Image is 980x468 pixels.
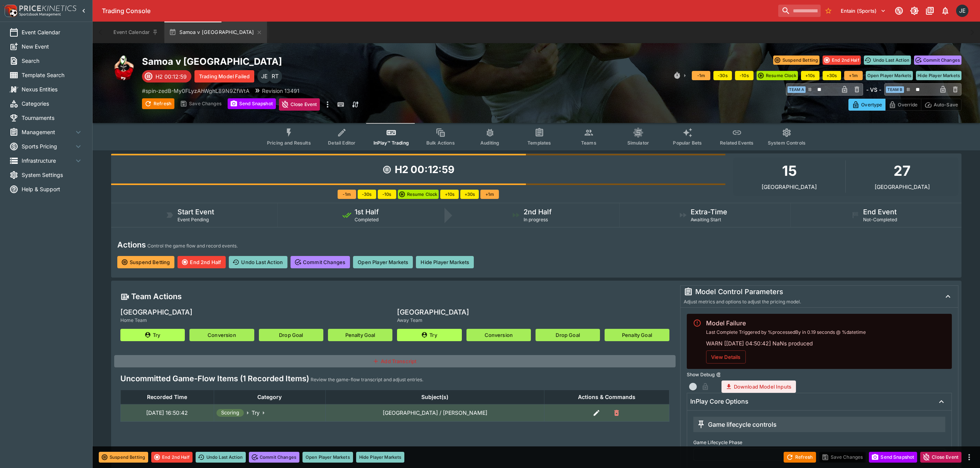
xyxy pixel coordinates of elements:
[848,99,961,111] div: Start From
[117,256,174,268] button: Suspend Betting
[111,56,136,80] img: rugby_union.png
[823,56,861,65] button: End 2nd Half
[954,2,971,19] button: James Edlin
[358,190,376,199] button: -30s
[356,452,405,463] button: Hide Player Markets
[768,140,806,146] span: System Controls
[956,5,968,17] div: James Edlin
[416,256,474,268] button: Hide Player Markets
[326,404,544,421] td: [GEOGRAPHIC_DATA] / [PERSON_NAME]
[291,256,350,268] button: Commit Changes
[99,452,148,463] button: Suspend Betting
[735,71,754,80] button: -10s
[353,256,413,268] button: Open Player Markets
[898,101,917,109] p: Override
[527,140,551,146] span: Templates
[120,329,185,341] button: Try
[177,256,226,268] button: End 2nd Half
[866,71,913,80] button: Open Player Markets
[142,87,250,95] p: Copy To Clipboard
[894,160,911,181] h1: 27
[2,3,18,19] img: PriceKinetics Logo
[109,22,163,43] button: Event Calendar
[259,329,323,341] button: Drop Goal
[22,71,83,79] span: Template Search
[19,13,61,16] img: Sportsbook Management
[684,287,935,296] div: Model Control Parameters
[22,128,74,136] span: Management
[921,99,961,111] button: Auto-Save
[713,71,732,80] button: -30s
[22,171,83,179] span: System Settings
[706,318,866,328] div: Model Failure
[121,404,214,421] td: [DATE] 16:50:42
[844,71,863,80] button: +1m
[782,160,797,181] h1: 15
[875,184,930,190] p: [GEOGRAPHIC_DATA]
[120,308,193,316] h5: [GEOGRAPHIC_DATA]
[965,453,974,462] button: more
[378,190,396,199] button: -10s
[524,207,552,216] h5: 2nd Half
[142,56,552,67] h2: Copy To Clipboard
[892,4,906,18] button: Connected to PK
[216,409,244,417] span: Scoring
[907,4,921,18] button: Toggle light/dark mode
[938,4,952,18] button: Notifications
[544,390,669,404] th: Actions & Commands
[687,371,715,378] p: Show Debug
[22,85,83,93] span: Nexus Entities
[823,71,841,80] button: +30s
[480,140,499,146] span: Auditing
[784,452,816,463] button: Refresh
[864,56,911,65] button: Undo Last Action
[801,71,819,80] button: +10s
[338,190,356,199] button: -1m
[262,87,299,95] p: Revision 13491
[22,57,83,65] span: Search
[693,437,945,448] label: Game Lifecycle Phase
[914,56,961,65] button: Commit Changes
[131,291,182,301] h4: Team Actions
[773,56,819,65] button: Suspend Betting
[194,70,254,82] button: Trading Model Failed
[267,140,311,146] span: Pricing and Results
[142,98,174,109] button: Refresh
[355,217,378,222] span: Completed
[395,163,455,176] h1: H2 00:12:59
[916,71,961,80] button: Hide Player Markets
[120,316,193,324] span: Home Team
[696,420,777,429] div: Game lifecycle controls
[196,452,246,463] button: Undo Last Action
[778,5,821,17] input: search
[147,242,238,250] p: Control the game flow and record events.
[886,86,904,93] span: Team B
[261,123,812,150] div: Event type filters
[228,98,276,109] button: Send Snapshot
[460,190,479,199] button: +30s
[229,256,287,268] button: Undo Last Action
[323,98,332,111] button: more
[716,372,721,377] button: Show Debug
[268,69,282,83] div: Richard Tatton
[22,114,83,122] span: Tournaments
[923,4,937,18] button: Documentation
[311,376,423,384] p: Review the game-flow transcript and adjust entries.
[885,99,921,111] button: Override
[581,140,596,146] span: Teams
[861,101,882,109] p: Overtype
[691,217,721,222] span: Awaiting Start
[869,452,917,463] button: Send Snapshot
[189,329,254,341] button: Conversion
[114,355,676,367] button: Add Transcript
[863,217,897,222] span: Not-Completed
[177,217,209,222] span: Event Pending
[397,316,469,324] span: Away Team
[22,99,83,108] span: Categories
[440,190,459,199] button: +10s
[848,99,885,111] button: Overtype
[102,7,775,15] div: Trading Console
[121,390,214,404] th: Recorded Time
[279,98,320,111] button: Close Event
[536,329,600,341] button: Drop Goal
